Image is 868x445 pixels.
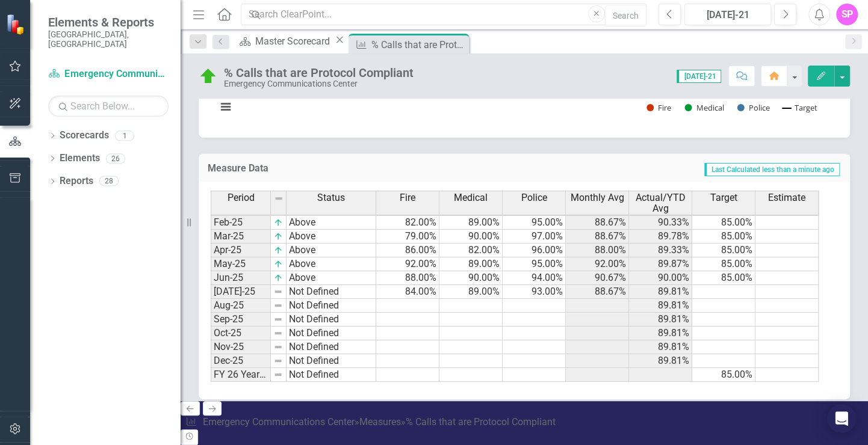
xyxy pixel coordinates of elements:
a: Reports [60,174,93,188]
img: 2Q== [273,273,283,283]
button: Show Police [737,102,770,113]
span: Police [521,192,547,203]
td: 89.81% [629,354,692,368]
td: Not Defined [287,354,376,368]
td: Not Defined [287,368,376,382]
span: Fire [400,192,415,203]
td: 79.00% [376,230,439,244]
td: 89.78% [629,230,692,244]
span: Elements & Reports [48,15,169,29]
div: % Calls that are Protocol Compliant [405,416,555,428]
button: Search [605,5,646,26]
img: 8DAGhfEEPCf229AAAAAElFTkSuQmCC [273,342,283,352]
td: 95.00% [503,216,566,230]
td: 89.81% [629,327,692,340]
td: 89.87% [629,257,692,271]
span: Medical [454,192,488,203]
small: [GEOGRAPHIC_DATA], [GEOGRAPHIC_DATA] [48,29,169,49]
img: 8DAGhfEEPCf229AAAAAElFTkSuQmCC [273,370,283,379]
td: 82.00% [439,244,503,257]
td: Above [287,244,376,257]
td: 89.81% [629,285,692,299]
td: Feb-25 [211,216,271,230]
div: 1 [115,130,134,141]
td: 90.33% [629,216,692,230]
td: Above [287,257,376,271]
td: Sep-25 [211,313,271,327]
td: Not Defined [287,313,376,327]
td: 85.00% [692,244,755,257]
td: 89.81% [629,313,692,327]
img: 8DAGhfEEPCf229AAAAAElFTkSuQmCC [274,194,284,203]
td: 94.00% [503,271,566,285]
td: Nov-25 [211,340,271,354]
td: 89.00% [439,216,503,230]
div: [DATE]-21 [689,8,767,22]
span: Estimate [768,192,805,203]
td: 88.67% [566,230,629,244]
button: Show Fire [646,102,671,113]
button: Show Medical [684,102,724,113]
span: Monthly Avg [571,192,624,203]
img: 8DAGhfEEPCf229AAAAAElFTkSuQmCC [273,356,283,366]
td: 89.00% [439,285,503,299]
img: 2Q== [273,218,283,227]
a: Emergency Communications Center [48,67,169,81]
td: 84.00% [376,285,439,299]
td: 96.00% [503,244,566,257]
td: 89.81% [629,340,692,354]
div: 28 [99,176,119,186]
td: Not Defined [287,327,376,340]
span: Status [317,192,345,203]
h3: Measure Data [208,163,403,174]
td: Not Defined [287,299,376,313]
td: 85.00% [692,257,755,271]
td: 88.67% [566,285,629,299]
img: On Target [199,67,218,86]
td: 89.00% [439,257,503,271]
a: Measures [359,416,400,428]
td: 90.00% [439,230,503,244]
button: View chart menu, Chart [217,99,234,115]
button: [DATE]-21 [684,4,771,25]
input: Search Below... [48,96,169,117]
span: Search [613,11,639,20]
span: Actual/YTD Avg [631,192,689,213]
td: 89.33% [629,244,692,257]
a: Scorecards [60,129,109,143]
td: 90.67% [566,271,629,285]
div: % Calls that are Protocol Compliant [224,66,414,79]
td: 90.00% [629,271,692,285]
img: 8DAGhfEEPCf229AAAAAElFTkSuQmCC [273,315,283,324]
img: 2Q== [273,259,283,269]
span: Last Calculated less than a minute ago [704,163,840,176]
a: Elements [60,152,100,165]
button: SP [836,4,858,25]
td: 92.00% [376,257,439,271]
td: 86.00% [376,244,439,257]
div: 26 [106,153,125,164]
td: Above [287,216,376,230]
td: Above [287,271,376,285]
img: 2Q== [273,245,283,255]
td: Oct-25 [211,327,271,340]
span: [DATE]-21 [677,70,721,83]
img: 8DAGhfEEPCf229AAAAAElFTkSuQmCC [273,301,283,310]
td: 90.00% [439,271,503,285]
td: 85.00% [692,216,755,230]
div: Master Scorecard [255,34,333,49]
a: Emergency Communications Center [202,416,354,428]
a: Master Scorecard [235,34,333,49]
td: Dec-25 [211,354,271,368]
span: Target [710,192,737,203]
td: 85.00% [692,271,755,285]
td: Not Defined [287,285,376,299]
td: 88.00% [566,244,629,257]
td: 85.00% [692,230,755,244]
td: Apr-25 [211,244,271,257]
div: Open Intercom Messenger [827,404,856,433]
span: Period [228,192,255,203]
td: 93.00% [503,285,566,299]
td: 82.00% [376,216,439,230]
